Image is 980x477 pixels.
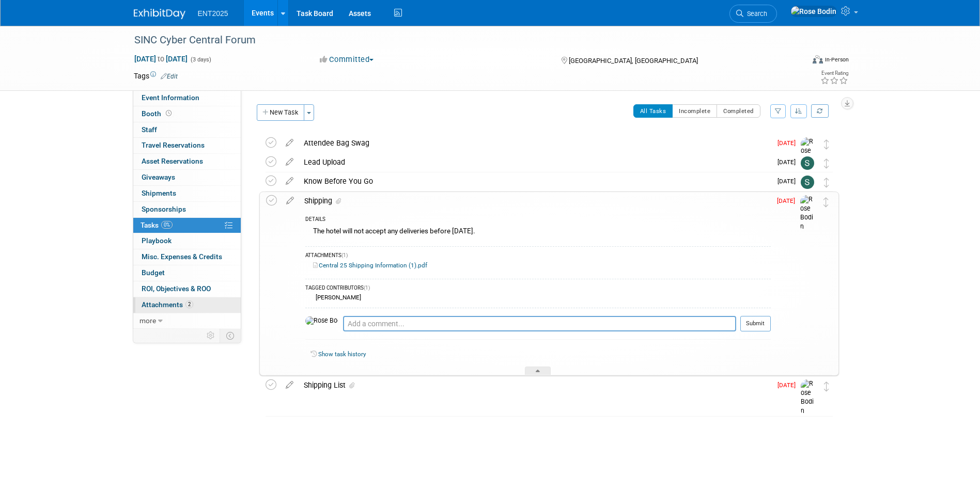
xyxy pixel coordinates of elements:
[281,380,299,390] a: edit
[198,9,228,18] span: ENT2025
[142,300,193,309] span: Attachments
[134,9,185,19] img: ExhibitDay
[142,189,176,197] span: Shipments
[305,284,771,293] div: TAGGED CONTRIBUTORS
[777,139,801,147] span: [DATE]
[811,104,829,118] a: Refresh
[134,54,188,63] span: [DATE] [DATE]
[299,134,771,152] div: Attendee Bag Swag
[131,31,788,50] div: SINC Cyber Central Forum
[823,197,829,207] i: Move task
[305,252,771,261] div: ATTACHMENTS
[133,138,241,153] a: Travel Reservations
[299,376,771,394] div: Shipping List
[801,156,814,170] img: Stephanie Silva
[142,268,165,277] span: Budget
[743,10,767,18] span: Search
[202,329,220,342] td: Personalize Event Tab Strip
[133,218,241,233] a: Tasks0%
[299,172,771,190] div: Know Before You Go
[156,55,166,63] span: to
[299,153,771,171] div: Lead Upload
[142,284,211,293] span: ROI, Objectives & ROO
[820,71,848,76] div: Event Rating
[142,93,199,102] span: Event Information
[142,109,174,118] span: Booth
[142,252,222,261] span: Misc. Expenses & Credits
[305,216,771,225] div: DETAILS
[672,104,717,118] button: Incomplete
[800,195,816,232] img: Rose Bodin
[161,73,178,80] a: Edit
[281,177,299,186] a: edit
[133,281,241,297] a: ROI, Objectives & ROO
[281,138,299,148] a: edit
[164,109,174,117] span: Booth not reserved yet
[142,173,175,181] span: Giveaways
[313,294,361,301] div: [PERSON_NAME]
[813,55,823,63] img: Format-Inperson.png
[777,381,801,389] span: [DATE]
[185,300,193,308] span: 2
[133,154,241,169] a: Asset Reservations
[142,205,186,213] span: Sponsorships
[133,90,241,106] a: Event Information
[633,104,673,118] button: All Tasks
[134,71,178,81] td: Tags
[729,5,777,23] a: Search
[801,379,816,416] img: Rose Bodin
[142,125,157,134] span: Staff
[133,233,241,249] a: Playbook
[305,225,771,241] div: The hotel will not accept any deliveries before [DATE].
[142,141,205,149] span: Travel Reservations
[281,157,299,167] a: edit
[790,6,837,17] img: Rose Bodin
[141,221,173,229] span: Tasks
[801,176,814,189] img: Stephanie Silva
[142,236,172,245] span: Playbook
[824,381,829,391] i: Move task
[777,178,801,185] span: [DATE]
[133,202,241,217] a: Sponsorships
[133,313,241,329] a: more
[139,316,156,325] span: more
[299,192,771,210] div: Shipping
[825,56,849,63] div: In-Person
[824,178,829,187] i: Move task
[316,54,378,65] button: Committed
[133,122,241,138] a: Staff
[133,297,241,313] a: Attachments2
[133,170,241,185] a: Giveaways
[220,329,241,342] td: Toggle Event Tabs
[142,157,203,165] span: Asset Reservations
[133,265,241,281] a: Budget
[133,106,241,122] a: Booth
[740,316,771,331] button: Submit
[569,57,698,65] span: [GEOGRAPHIC_DATA], [GEOGRAPHIC_DATA]
[743,54,849,69] div: Event Format
[281,196,299,205] a: edit
[318,351,366,358] a: Show task history
[190,56,211,63] span: (3 days)
[801,137,816,174] img: Rose Bodin
[341,252,348,258] span: (1)
[161,221,173,229] span: 0%
[777,197,800,204] span: [DATE]
[717,104,760,118] button: Completed
[824,139,829,149] i: Move task
[133,249,241,265] a: Misc. Expenses & Credits
[364,285,370,291] span: (1)
[305,316,338,326] img: Rose Bodin
[777,158,801,166] span: [DATE]
[824,158,829,168] i: Move task
[313,262,427,269] a: Central 25 Shipping Information (1).pdf
[257,104,304,121] button: New Task
[133,186,241,201] a: Shipments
